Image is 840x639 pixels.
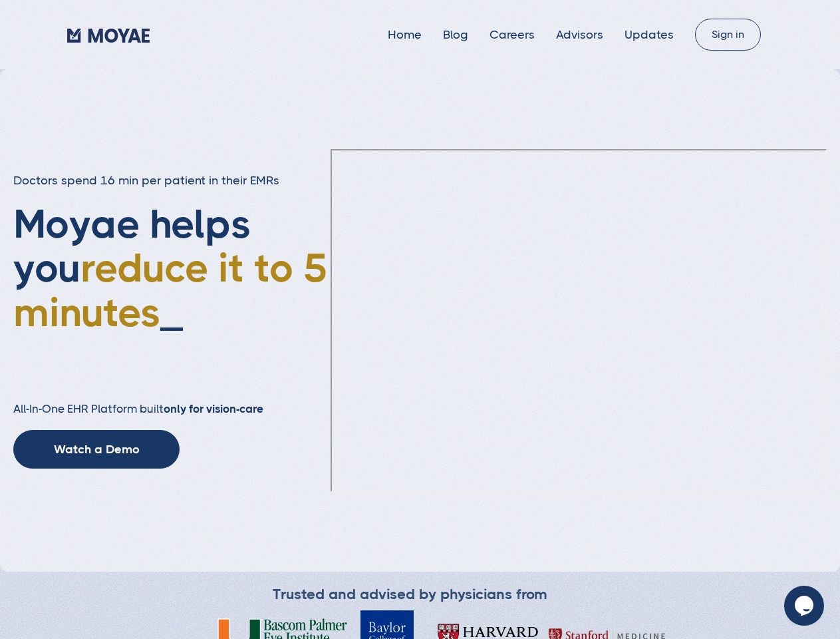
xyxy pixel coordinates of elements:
[13,172,331,189] h3: Doctors spend 16 min per patient in their EMRs
[625,28,674,41] a: Updates
[490,28,535,41] a: Careers
[67,25,150,45] a: home
[443,28,468,41] a: Blog
[160,290,183,335] span: _
[784,586,827,626] iframe: chat widget
[388,28,422,41] a: Home
[13,402,331,417] h2: All-In-One EHR Platform built
[13,202,331,375] h1: Moyae helps you
[67,29,150,42] img: Moyae Logo
[273,585,547,604] div: Trusted and advised by physicians from
[13,430,180,469] a: Watch a Demo
[13,245,327,335] span: reduce it to 5 minutes
[556,28,603,41] a: Advisors
[164,402,263,415] strong: only for vision-care
[695,19,761,51] a: Sign in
